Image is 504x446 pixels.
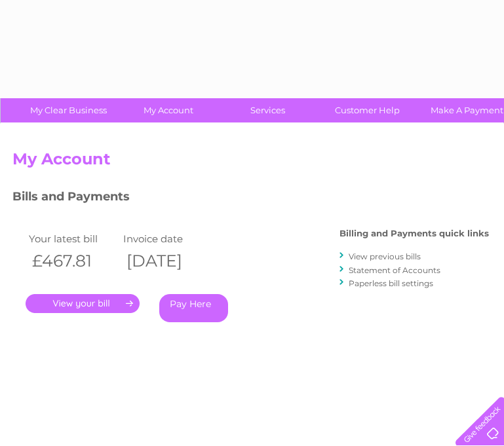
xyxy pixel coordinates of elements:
a: My Clear Business [14,98,123,122]
h4: Billing and Payments quick links [339,229,489,238]
th: [DATE] [120,248,214,274]
a: My Account [114,98,222,122]
a: Paperless bill settings [349,278,433,288]
a: Services [214,98,322,122]
a: Customer Help [313,98,421,122]
td: Your latest bill [26,230,120,248]
td: Invoice date [120,230,214,248]
a: View previous bills [349,251,421,261]
h3: Bills and Payments [12,187,489,210]
a: . [26,294,140,313]
a: Pay Here [159,294,228,322]
th: £467.81 [26,248,120,274]
a: Statement of Accounts [349,265,440,275]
